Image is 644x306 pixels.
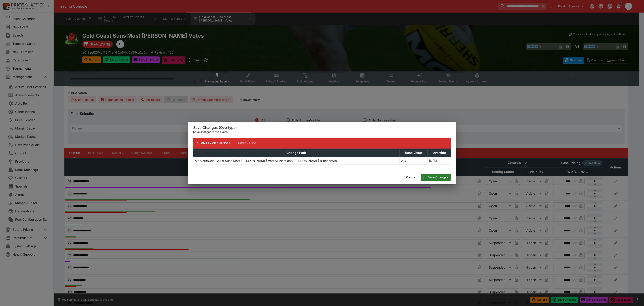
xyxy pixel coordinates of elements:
p: Save changes to this event. [193,130,451,134]
td: 2.3 [399,157,427,165]
p: Markets/Gold Coast Suns Most [PERSON_NAME] Votes/Selections/[PERSON_NAME] /Prices/Win [195,158,337,163]
button: Cancel [403,174,419,181]
th: Change Path [193,149,400,157]
td: (N/A) [428,157,451,165]
th: Override [428,149,451,157]
button: Raw Change [234,138,260,149]
button: Save Changes [421,174,451,181]
h6: Save Changes (Overtype) [193,125,451,130]
th: Base Value [399,149,427,157]
button: Summary of Changes [193,138,234,149]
